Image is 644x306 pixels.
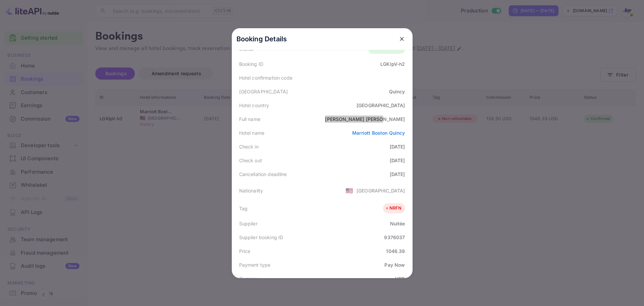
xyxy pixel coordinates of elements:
[384,261,405,268] div: Pay Now
[384,234,405,241] div: 9376037
[380,60,405,68] div: LGKlpV-h2
[236,34,287,44] p: Booking Details
[239,60,264,68] div: Booking ID
[390,171,405,178] div: [DATE]
[239,157,262,164] div: Check out
[239,248,251,255] div: Price
[239,88,288,95] div: [GEOGRAPHIC_DATA]
[390,143,405,150] div: [DATE]
[352,130,405,136] a: Marriott Boston Quincy
[239,261,271,268] div: Payment type
[239,171,287,178] div: Cancellation deadline
[396,33,408,45] button: close
[357,187,405,194] div: [GEOGRAPHIC_DATA]
[345,184,353,196] span: United States
[239,187,263,194] div: Nationality
[325,116,405,123] div: [PERSON_NAME] [PERSON_NAME]
[390,220,405,227] div: Nuitée
[239,102,269,109] div: Hotel country
[239,220,258,227] div: Supplier
[239,129,265,136] div: Hotel name
[390,157,405,164] div: [DATE]
[239,275,260,282] div: Currency
[239,205,248,212] div: Tag
[385,205,402,212] div: NRFN
[389,88,405,95] div: Quincy
[386,248,405,255] div: 1046.39
[357,102,405,109] div: [GEOGRAPHIC_DATA]
[239,116,260,123] div: Full name
[239,234,283,241] div: Supplier booking ID
[395,275,405,282] div: USD
[239,143,259,150] div: Check in
[239,74,292,81] div: Hotel confirmation code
